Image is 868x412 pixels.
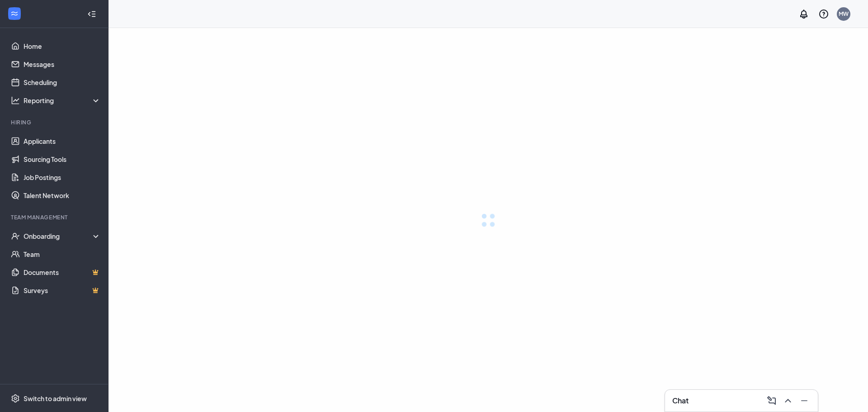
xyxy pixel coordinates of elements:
[783,395,793,406] svg: ChevronUp
[766,395,777,406] svg: ComposeMessage
[24,37,101,55] a: Home
[796,393,811,408] button: Minimize
[11,96,20,105] svg: Analysis
[11,118,99,126] div: Hiring
[672,396,689,406] h3: Chat
[24,150,101,168] a: Sourcing Tools
[11,232,20,241] svg: UserCheck
[11,394,20,403] svg: Settings
[818,9,829,19] svg: QuestionInfo
[24,245,101,263] a: Team
[764,393,778,408] button: ComposeMessage
[24,186,101,204] a: Talent Network
[798,9,809,19] svg: Notifications
[10,9,19,18] svg: WorkstreamLogo
[87,9,96,19] svg: Collapse
[11,213,99,221] div: Team Management
[24,168,101,186] a: Job Postings
[24,281,101,299] a: SurveysCrown
[24,55,101,73] a: Messages
[24,73,101,91] a: Scheduling
[24,263,101,281] a: DocumentsCrown
[24,232,101,241] div: Onboarding
[839,10,849,18] div: MW
[24,96,101,105] div: Reporting
[799,395,810,406] svg: Minimize
[24,132,101,150] a: Applicants
[780,393,794,408] button: ChevronUp
[24,394,87,403] div: Switch to admin view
